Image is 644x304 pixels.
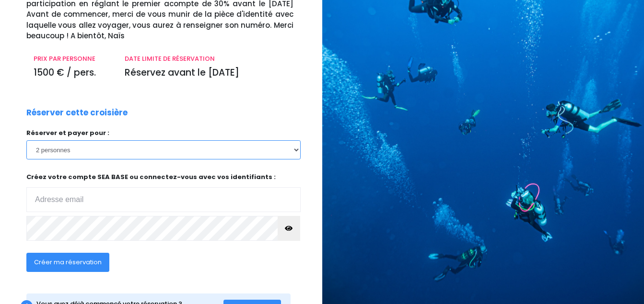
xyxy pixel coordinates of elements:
[26,107,128,119] p: Réserver cette croisière
[26,187,301,212] input: Adresse email
[26,172,301,212] p: Créez votre compte SEA BASE ou connectez-vous avec vos identifiants :
[26,128,301,138] p: Réserver et payer pour :
[125,54,293,64] p: DATE LIMITE DE RÉSERVATION
[125,66,293,80] p: Réservez avant le [DATE]
[34,258,102,267] span: Créer ma réservation
[34,66,110,80] p: 1500 € / pers.
[26,253,109,272] button: Créer ma réservation
[34,54,110,64] p: PRIX PAR PERSONNE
